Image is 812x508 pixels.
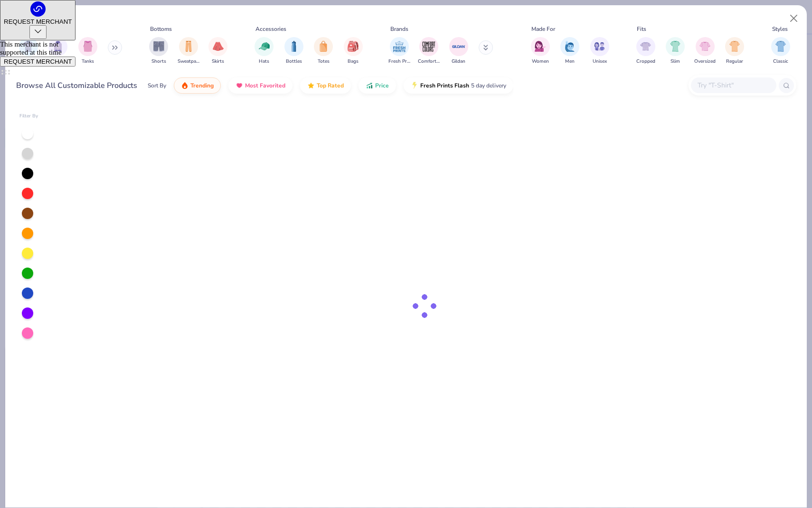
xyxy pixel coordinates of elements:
button: Top Rated [300,77,351,94]
div: Browse All Customizable Products [16,80,137,91]
img: flash.gif [411,82,418,89]
input: Try "T-Shirt" [697,80,770,91]
span: Fresh Prints Flash [420,82,469,89]
button: Price [359,77,396,94]
button: Most Favorited [228,77,293,94]
img: TopRated.gif [307,82,315,89]
img: most_fav.gif [236,82,243,89]
button: Fresh Prints Flash5 day delivery [404,77,513,94]
div: Sort By [148,81,166,90]
span: Price [375,82,389,89]
div: Filter By [19,113,38,120]
span: Most Favorited [245,82,285,89]
img: trending.gif [181,82,189,89]
span: 5 day delivery [471,80,506,91]
button: Trending [174,77,221,94]
span: Top Rated [317,82,344,89]
span: Trending [190,82,214,89]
